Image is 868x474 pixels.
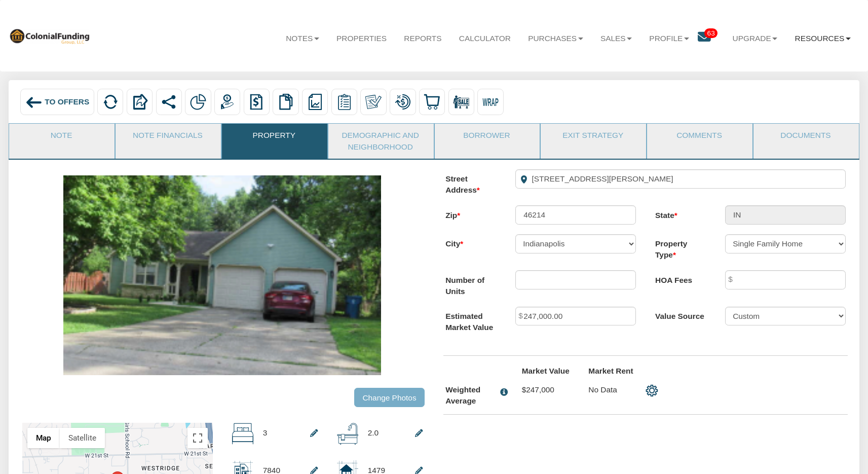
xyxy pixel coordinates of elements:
img: back_arrow_left_icon.svg [25,94,43,111]
label: HOA Fees [646,270,715,286]
label: Market Value [512,366,579,377]
img: partial.png [190,94,206,110]
img: wrap.svg [482,94,499,110]
p: No Data [588,384,636,395]
a: Sales [592,24,640,52]
img: payment.png [219,94,235,110]
label: Zip [436,205,506,221]
a: Note Financials [116,124,220,149]
label: Street Address [436,169,506,196]
img: export.svg [131,94,147,110]
button: Toggle fullscreen view [187,428,208,448]
a: Resources [786,24,859,52]
a: Profile [640,24,698,52]
img: settings.png [646,384,658,397]
a: Upgrade [724,24,786,52]
label: Estimated Market Value [436,307,506,334]
span: 63 [704,28,717,38]
a: Purchases [519,24,592,52]
img: loan_mod.png [395,94,411,110]
a: Exit Strategy [541,124,645,149]
a: 63 [698,24,724,53]
label: City [436,234,506,250]
img: copy.png [278,94,294,110]
a: Calculator [450,24,519,52]
button: Show satellite imagery [60,428,105,448]
img: buy.svg [424,94,440,110]
img: 569736 [9,27,90,44]
img: serviceOrders.png [336,94,352,110]
img: bath.svg [337,423,358,444]
p: 3 [263,423,268,443]
p: 2.0 [368,423,379,443]
a: Notes [277,24,328,52]
img: 565443 [63,175,381,375]
p: $247,000 [522,384,570,395]
a: Documents [753,124,858,149]
img: history.png [248,94,265,110]
label: Market Rent [579,366,646,377]
label: Number of Units [436,270,506,297]
a: Reports [395,24,450,52]
label: State [646,205,715,221]
a: Properties [328,24,395,52]
img: reports.png [307,94,323,110]
label: Value Source [646,307,715,322]
a: Demographic and Neighborhood [328,124,433,159]
img: make_own.png [365,94,382,110]
a: Borrower [435,124,539,149]
button: Show street map [27,428,60,448]
a: Property [222,124,326,149]
img: share.svg [161,94,177,110]
input: Change Photos [354,388,424,407]
label: Property Type [646,234,715,261]
img: beds.svg [232,423,253,444]
a: Comments [647,124,751,149]
img: for_sale.png [453,94,469,110]
div: Weighted Average [445,384,496,407]
span: To Offers [45,97,89,106]
a: Note [9,124,114,149]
